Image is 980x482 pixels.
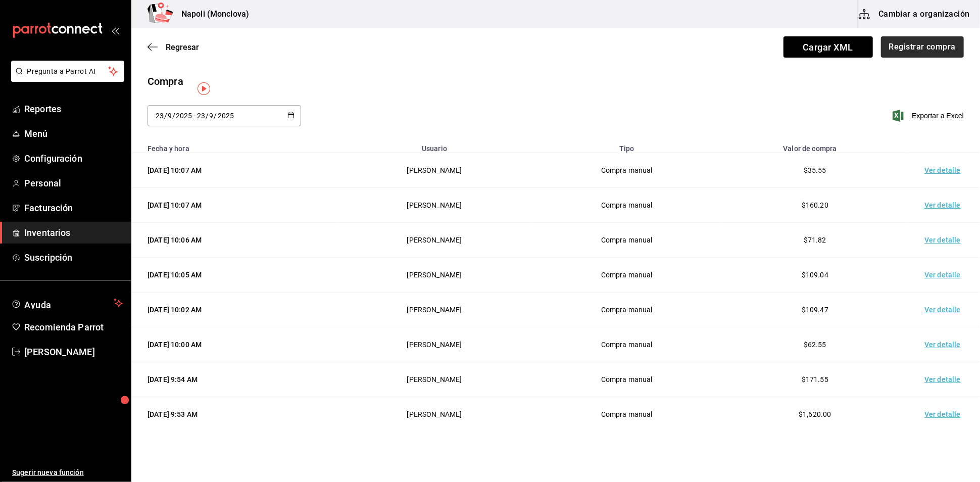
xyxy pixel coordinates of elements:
[336,138,533,153] th: Usuario
[24,127,123,140] span: Menú
[198,82,210,95] img: Tooltip marker
[206,112,209,120] span: /
[909,258,980,293] td: Ver detalle
[533,362,721,397] td: Compra manual
[148,42,199,52] button: Regresar
[802,375,828,383] span: $171.55
[209,112,214,120] input: Month
[336,188,533,223] td: [PERSON_NAME]
[173,8,249,20] h3: Napoli (Monclova)
[164,112,167,120] span: /
[533,138,721,153] th: Tipo
[11,61,124,82] button: Pregunta a Parrot AI
[24,297,110,309] span: Ayuda
[909,188,980,223] td: Ver detalle
[172,112,175,120] span: /
[24,345,123,359] span: [PERSON_NAME]
[533,293,721,327] td: Compra manual
[802,306,828,314] span: $109.47
[148,200,324,210] div: [DATE] 10:07 AM
[804,166,826,174] span: $35.55
[155,112,164,120] input: Day
[24,152,123,165] span: Configuración
[193,112,195,120] span: -
[111,26,119,34] button: open_drawer_menu
[336,293,533,327] td: [PERSON_NAME]
[336,397,533,432] td: [PERSON_NAME]
[217,112,234,120] input: Year
[799,410,831,418] span: $1,620.00
[804,341,826,349] span: $62.55
[12,467,123,478] span: Sugerir nueva función
[881,36,964,58] button: Registrar compra
[533,223,721,258] td: Compra manual
[148,235,324,245] div: [DATE] 10:06 AM
[24,226,123,239] span: Inventarios
[148,165,324,175] div: [DATE] 10:07 AM
[802,201,828,209] span: $160.20
[148,74,183,89] div: Compra
[175,112,192,120] input: Year
[533,327,721,362] td: Compra manual
[148,409,324,419] div: [DATE] 9:53 AM
[214,112,217,120] span: /
[804,236,826,244] span: $71.82
[24,251,123,264] span: Suscripción
[166,42,199,52] span: Regresar
[909,293,980,327] td: Ver detalle
[27,66,109,77] span: Pregunta a Parrot AI
[148,374,324,384] div: [DATE] 9:54 AM
[909,327,980,362] td: Ver detalle
[909,397,980,432] td: Ver detalle
[336,258,533,293] td: [PERSON_NAME]
[131,138,336,153] th: Fecha y hora
[533,188,721,223] td: Compra manual
[24,102,123,116] span: Reportes
[895,110,964,122] button: Exportar a Excel
[336,223,533,258] td: [PERSON_NAME]
[533,258,721,293] td: Compra manual
[783,36,873,58] span: Cargar XML
[802,271,828,279] span: $109.04
[336,327,533,362] td: [PERSON_NAME]
[533,397,721,432] td: Compra manual
[336,362,533,397] td: [PERSON_NAME]
[909,223,980,258] td: Ver detalle
[24,176,123,190] span: Personal
[148,340,324,350] div: [DATE] 10:00 AM
[197,112,206,120] input: Day
[24,201,123,215] span: Facturación
[24,320,123,334] span: Recomienda Parrot
[533,153,721,188] td: Compra manual
[7,73,124,84] a: Pregunta a Parrot AI
[909,362,980,397] td: Ver detalle
[721,138,909,153] th: Valor de compra
[336,153,533,188] td: [PERSON_NAME]
[167,112,172,120] input: Month
[148,270,324,280] div: [DATE] 10:05 AM
[148,305,324,315] div: [DATE] 10:02 AM
[909,153,980,188] td: Ver detalle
